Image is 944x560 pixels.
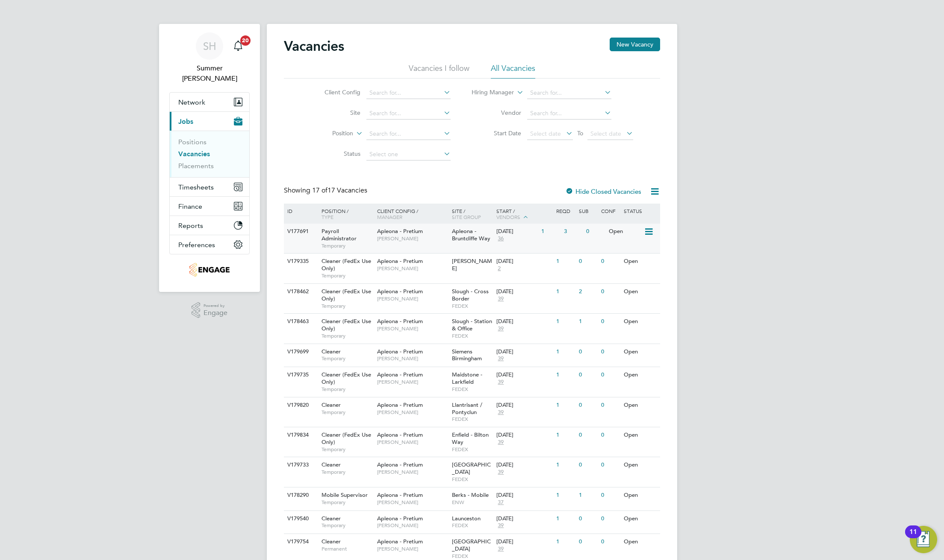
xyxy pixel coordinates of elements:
div: [DATE] [496,432,552,439]
span: Apleona - Pretium [377,257,423,265]
span: Cleaner (FedEx Use Only) [322,318,371,332]
span: 39 [496,355,505,362]
div: V178462 [285,284,315,300]
span: Apleona - Pretium [377,401,423,408]
span: Apleona - Pretium [377,227,423,235]
span: 36 [496,235,505,242]
div: 11 [909,532,917,543]
div: [DATE] [496,371,552,379]
span: Apleona - Pretium [377,431,423,438]
span: Temporary [322,499,373,506]
span: [PERSON_NAME] [452,257,492,272]
span: Cleaner [322,401,341,408]
div: Open [622,511,659,527]
span: [PERSON_NAME] [377,469,448,475]
div: 1 [554,367,576,383]
div: 0 [577,511,599,527]
label: Start Date [472,129,521,137]
button: New Vacancy [610,38,660,51]
span: Apleona - Pretium [377,515,423,522]
div: Start / [494,204,554,225]
span: Temporary [322,469,373,475]
span: Engage [204,309,227,317]
div: 1 [554,314,576,330]
div: 2 [577,284,599,300]
div: Open [622,314,659,330]
button: Reports [170,216,249,235]
div: 0 [577,344,599,360]
div: 1 [539,224,561,239]
span: FEDEX [452,386,493,393]
input: Search for... [366,108,451,120]
button: Finance [170,197,249,216]
div: 1 [554,254,576,269]
span: Mobile Supervisor [322,491,368,499]
span: Temporary [322,303,373,309]
div: V179754 [285,534,315,550]
span: Temporary [322,355,373,362]
div: V177691 [285,224,315,239]
span: Cleaner (FedEx Use Only) [322,371,371,385]
div: Conf [599,204,621,218]
span: 39 [496,545,505,553]
div: 0 [599,427,621,443]
div: [DATE] [496,318,552,325]
div: [DATE] [496,538,552,545]
span: 39 [496,325,505,332]
input: Search for... [527,87,611,99]
div: 0 [577,397,599,413]
span: ENW [452,499,493,506]
span: [GEOGRAPHIC_DATA] [452,538,491,552]
span: Reports [178,222,203,230]
span: Apleona - Pretium [377,491,423,499]
span: 39 [496,439,505,446]
span: Llantrisant / Pontyclun [452,401,482,416]
input: Search for... [527,108,611,120]
button: Jobs [170,112,249,131]
div: 0 [599,344,621,360]
span: Slough - Cross Border [452,288,489,302]
span: Siemens Birmingham [452,348,482,362]
div: V179735 [285,367,315,383]
span: FEDEX [452,332,493,339]
div: 0 [599,487,621,503]
div: Client Config / [375,204,450,224]
span: FEDEX [452,446,493,453]
span: Cleaner [322,538,341,545]
span: Payroll Administrator [322,227,357,242]
span: Temporary [322,332,373,339]
div: 1 [554,284,576,300]
div: 0 [599,534,621,550]
span: [PERSON_NAME] [377,235,448,242]
span: 17 Vacancies [312,186,367,195]
label: Status [311,150,360,157]
span: Cleaner [322,461,341,468]
div: Reqd [554,204,576,218]
div: Open [622,367,659,383]
span: FEDEX [452,303,493,309]
span: Apleona - Bruntcliffe Way [452,227,490,242]
div: 1 [554,534,576,550]
span: [PERSON_NAME] [377,355,448,362]
div: 0 [577,254,599,269]
span: [PERSON_NAME] [377,295,448,302]
span: Permanent [322,545,373,552]
div: 0 [577,457,599,473]
div: 0 [599,254,621,269]
span: 39 [496,379,505,386]
div: Open [622,427,659,443]
div: Open [622,487,659,503]
span: Select date [530,130,561,137]
input: Select one [366,149,451,160]
span: Cleaner [322,348,341,355]
span: 39 [496,295,505,303]
span: Manager [377,213,402,220]
a: Positions [178,138,206,146]
span: Apleona - Pretium [377,371,423,378]
span: Apleona - Pretium [377,348,423,355]
div: [DATE] [496,348,552,356]
div: 3 [562,224,584,239]
span: [PERSON_NAME] [377,379,448,385]
div: 0 [599,367,621,383]
span: FEDEX [452,416,493,423]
